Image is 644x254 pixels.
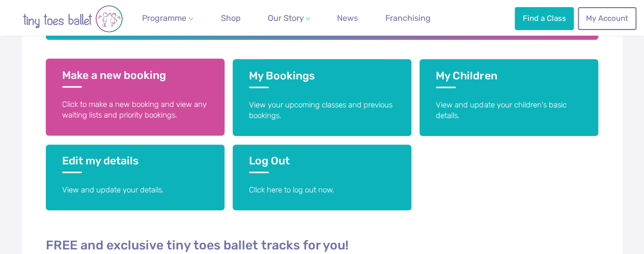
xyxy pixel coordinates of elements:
p: View and update your children's basic details. [436,100,582,122]
h3: My Bookings [249,69,395,88]
span: Shop [221,13,241,23]
p: Click here to log out now. [249,185,395,195]
h3: My Children [436,69,582,88]
a: Make a new booking Click to make a new booking and view any waiting lists and priority bookings. [46,59,225,135]
a: My Account [578,7,636,30]
a: My Children View and update your children's basic details. [419,59,598,136]
p: View and update your details. [62,185,208,195]
a: Programme [138,8,197,29]
a: Franchising [381,8,435,29]
a: News [333,8,362,29]
span: News [337,13,358,23]
h3: Log Out [249,154,395,173]
p: Click to make a new booking and view any waiting lists and priority bookings. [62,99,208,121]
a: Edit my details View and update your details. [46,145,225,210]
a: My Bookings View your upcoming classes and previous bookings. [233,59,411,136]
a: Shop [217,8,245,29]
h4: FREE and exclusive tiny toes ballet tracks for you! [46,237,599,253]
img: tiny toes ballet [12,5,134,33]
p: View your upcoming classes and previous bookings. [249,100,395,122]
h3: Make a new booking [62,69,208,88]
h3: Edit my details [62,154,208,173]
span: Franchising [385,13,431,23]
a: Find a Class [515,7,574,30]
a: Our Story [263,8,314,29]
span: Programme [142,13,186,23]
span: Our Story [267,13,303,23]
a: Log Out Click here to log out now. [233,145,411,210]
